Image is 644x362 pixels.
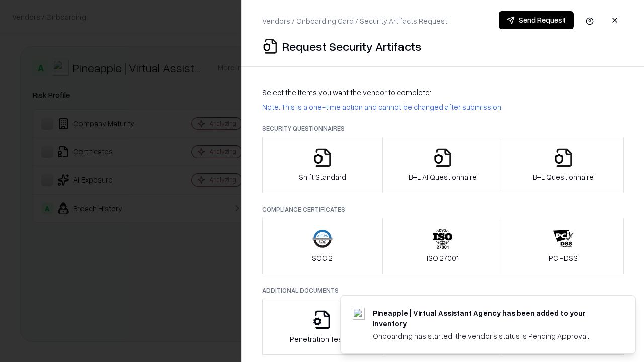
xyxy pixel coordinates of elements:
[299,172,346,183] p: Shift Standard
[533,172,594,183] p: B+L Questionnaire
[427,253,459,263] p: ISO 27001
[262,102,624,112] p: Note: This is a one-time action and cannot be changed after submission.
[373,331,611,341] div: Onboarding has started, the vendor's status is Pending Approval.
[382,137,504,193] button: B+L AI Questionnaire
[503,137,624,193] button: B+L Questionnaire
[262,205,624,214] p: Compliance Certificates
[503,218,624,274] button: PCI-DSS
[409,172,477,183] p: B+L AI Questionnaire
[262,87,624,98] p: Select the items you want the vendor to complete:
[353,308,365,320] img: trypineapple.com
[549,253,578,263] p: PCI-DSS
[262,286,624,295] p: Additional Documents
[373,308,611,329] div: Pineapple | Virtual Assistant Agency has been added to your inventory
[262,124,624,133] p: Security Questionnaires
[382,218,504,274] button: ISO 27001
[290,334,355,344] p: Penetration Testing
[499,11,574,29] button: Send Request
[262,16,447,26] p: Vendors / Onboarding Card / Security Artifacts Request
[262,218,383,274] button: SOC 2
[262,137,383,193] button: Shift Standard
[262,299,383,355] button: Penetration Testing
[312,253,333,263] p: SOC 2
[282,38,421,54] p: Request Security Artifacts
